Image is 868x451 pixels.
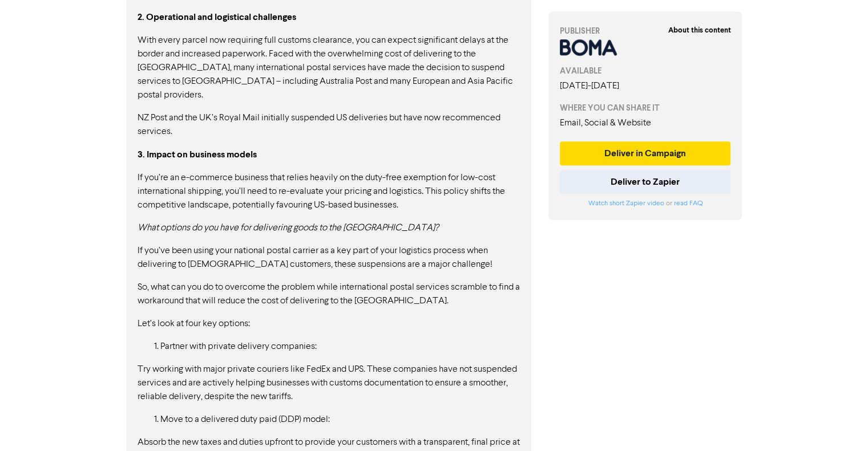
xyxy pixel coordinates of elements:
div: Email, Social & Website [560,116,731,130]
p: So, what can you do to overcome the problem while international postal services scramble to find ... [138,281,520,308]
p: If you’ve been using your national postal carrier as a key part of your logistics process when de... [138,244,520,271]
p: Let’s look at four key options: [138,317,520,331]
div: or [560,198,731,209]
button: Deliver to Zapier [560,170,731,194]
button: Deliver in Campaign [560,141,731,165]
strong: 2. Operational and logistical challenges [138,11,296,23]
a: Watch short Zapier video [588,200,664,207]
a: read FAQ [673,200,702,207]
p: Try working with major private couriers like FedEx and UPS. These companies have not suspended se... [138,363,520,404]
p: If you’re an e-commerce business that relies heavily on the duty-free exemption for low-cost inte... [138,171,520,212]
strong: 3. Impact on business models [138,149,257,160]
div: PUBLISHER [560,25,731,37]
div: AVAILABLE [560,65,731,77]
strong: About this content [668,26,730,35]
li: Partner with private delivery companies: [160,340,520,354]
p: NZ Post and the UK’s Royal Mail initially suspended US deliveries but have now recommenced services. [138,111,520,139]
div: WHERE YOU CAN SHARE IT [560,102,731,114]
p: With every parcel now requiring full customs clearance, you can expect significant delays at the ... [138,34,520,102]
em: What options do you have for delivering goods to the [GEOGRAPHIC_DATA]? [138,224,438,233]
iframe: Chat Widget [811,396,868,451]
div: [DATE] - [DATE] [560,79,731,93]
li: Move to a delivered duty paid (DDP) model: [160,413,520,426]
